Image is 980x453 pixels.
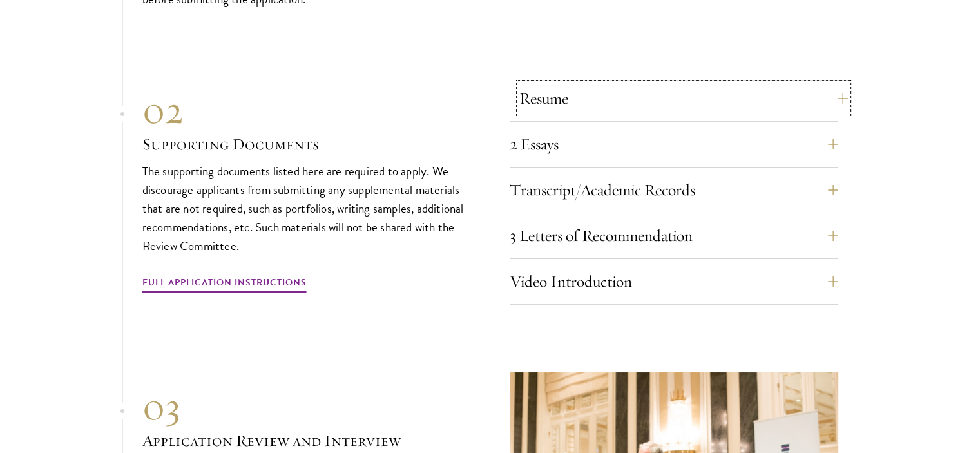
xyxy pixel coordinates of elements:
[510,266,838,297] button: Video Introduction
[142,133,471,155] h3: Supporting Documents
[142,383,471,430] div: 03
[142,87,471,133] div: 02
[519,83,848,114] button: Resume
[142,430,471,452] h3: Application Review and Interview
[510,129,838,160] button: 2 Essays
[142,275,307,294] a: Full Application Instructions
[510,175,838,206] button: Transcript/Academic Records
[510,220,838,251] button: 3 Letters of Recommendation
[142,162,471,255] p: The supporting documents listed here are required to apply. We discourage applicants from submitt...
